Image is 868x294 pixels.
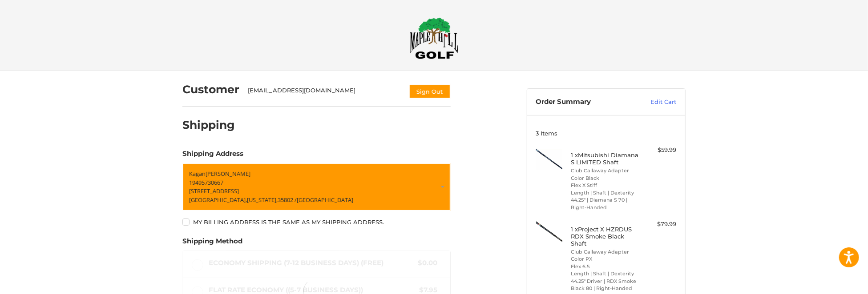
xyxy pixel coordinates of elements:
[536,98,632,107] h3: Order Summary
[571,151,639,166] h4: 1 x Mitsubishi Diamana S LIMITED Shaft
[278,195,297,203] span: 35802 /
[571,182,639,189] li: Flex X Stiff
[410,17,459,59] img: Maple Hill Golf
[642,146,677,155] div: $59.99
[206,170,250,178] span: [PERSON_NAME]
[182,83,239,96] h2: Customer
[642,220,677,229] div: $79.99
[182,236,242,250] legend: Shipping Method
[182,219,451,226] label: My billing address is the same as my shipping address.
[571,167,639,175] li: Club Callaway Adapter
[536,130,677,137] h3: 3 Items
[409,84,451,99] button: Sign Out
[189,170,206,178] span: Kagan
[571,175,639,182] li: Color Black
[632,98,677,107] a: Edit Cart
[182,163,451,211] a: Enter or select a different address
[189,187,239,195] span: [STREET_ADDRESS]
[189,178,223,186] span: 19495730667
[571,270,639,292] li: Length | Shaft | Dexterity 44.25" Driver | RDX Smoke Black 80 | Right-Handed
[248,86,400,99] div: [EMAIL_ADDRESS][DOMAIN_NAME]
[571,248,639,256] li: Club Callaway Adapter
[571,226,639,247] h4: 1 x Project X HZRDUS RDX Smoke Black Shaft
[297,195,353,203] span: [GEOGRAPHIC_DATA]
[182,149,243,163] legend: Shipping Address
[247,195,278,203] span: [US_STATE],
[189,195,247,203] span: [GEOGRAPHIC_DATA],
[571,189,639,211] li: Length | Shaft | Dexterity 44.25" | Diamana S 70 | Right-Handed
[571,255,639,263] li: Color PX
[571,263,639,270] li: Flex 6.5
[182,118,235,132] h2: Shipping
